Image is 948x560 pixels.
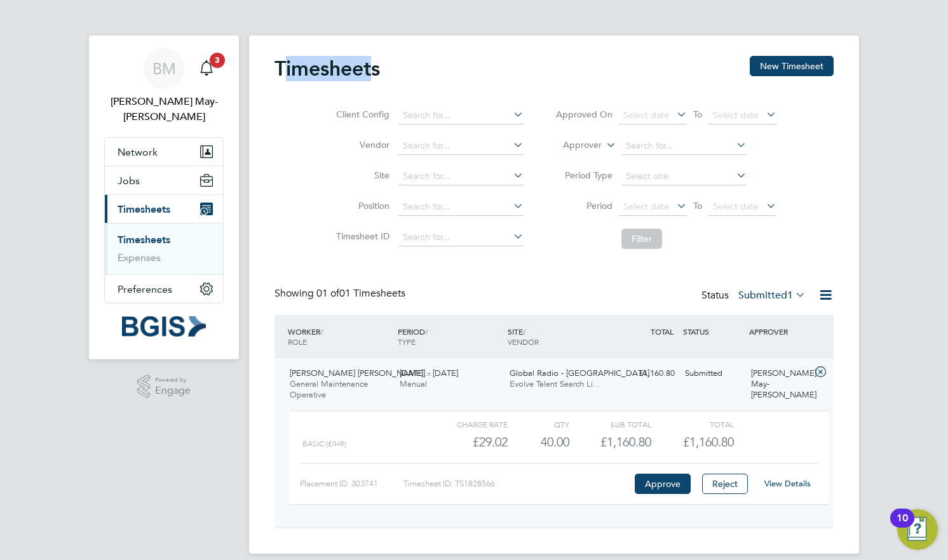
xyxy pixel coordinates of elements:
span: / [320,326,323,337]
span: To [689,106,706,123]
label: Client Config [332,109,389,120]
button: Filter [621,229,662,249]
div: £29.02 [426,432,508,453]
label: Position [332,200,389,211]
span: 1 [787,289,793,302]
button: New Timesheet [750,56,834,76]
span: VENDOR [508,337,539,347]
div: 10 [897,518,908,535]
div: PERIOD [395,320,504,353]
img: bgis-logo-retina.png [122,316,206,337]
div: Timesheets [105,223,223,274]
label: Submitted [738,289,806,302]
span: Powered by [155,375,191,385]
span: Select date [623,109,669,121]
span: 3 [210,53,225,68]
button: Reject [702,474,748,494]
div: APPROVER [746,320,812,343]
button: Open Resource Center, 10 new notifications [897,509,938,550]
div: WORKER [285,320,395,353]
span: TOTAL [651,326,674,337]
div: SITE [504,320,614,353]
nav: Main navigation [89,36,239,359]
span: Preferences [118,283,172,295]
div: [PERSON_NAME] May-[PERSON_NAME] [746,363,812,406]
span: Manual [400,378,427,389]
input: Search for... [398,229,524,246]
button: Approve [635,474,691,494]
div: QTY [508,417,569,432]
span: ROLE [288,337,307,347]
span: Network [118,146,158,158]
div: £1,160.80 [614,363,680,384]
span: Engage [155,385,191,396]
button: Timesheets [105,195,223,223]
div: £1,160.80 [569,432,651,453]
span: Global Radio - [GEOGRAPHIC_DATA] [510,368,649,378]
button: Network [105,138,223,166]
a: 3 [194,48,219,89]
input: Search for... [621,137,747,155]
span: 01 of [316,287,339,300]
button: Preferences [105,275,223,303]
div: 40.00 [508,432,569,453]
span: Select date [713,201,759,212]
input: Search for... [398,137,524,155]
div: Placement ID: 303741 [300,474,403,494]
label: Site [332,170,389,181]
span: Select date [713,109,759,121]
span: [DATE] - [DATE] [400,368,458,378]
label: Vendor [332,139,389,150]
span: General Maintenance Operative [290,378,368,400]
input: Search for... [398,198,524,216]
span: Bethany May-Reed [104,94,224,124]
input: Search for... [398,168,524,185]
span: Select date [623,201,669,212]
label: Period Type [555,170,613,181]
div: Total [651,417,733,432]
label: Period [555,200,613,211]
input: Search for... [398,107,524,124]
div: Showing [274,287,408,300]
div: Charge rate [426,417,508,432]
div: Sub Total [569,417,651,432]
a: Powered byEngage [137,375,191,399]
div: Timesheet ID: TS1828566 [403,474,632,494]
span: Jobs [118,175,140,187]
span: £1,160.80 [683,434,734,450]
a: BM[PERSON_NAME] May-[PERSON_NAME] [104,48,224,124]
div: Submitted [680,363,746,384]
span: BM [152,60,176,77]
input: Select one [621,168,747,185]
label: Approver [545,139,602,152]
label: Approved On [555,109,613,120]
span: / [523,326,525,337]
div: STATUS [680,320,746,343]
span: Timesheets [118,203,170,215]
span: TYPE [398,337,416,347]
span: 01 Timesheets [316,287,405,300]
span: To [689,197,706,214]
a: Go to home page [104,316,224,337]
span: Evolve Talent Search Li… [510,378,601,389]
a: View Details [764,478,811,489]
h2: Timesheets [274,56,380,81]
span: Basic (£/HR) [302,439,346,448]
div: Status [701,287,808,305]
span: [PERSON_NAME] [PERSON_NAME]… [290,368,431,378]
button: Jobs [105,166,223,194]
span: / [425,326,428,337]
label: Timesheet ID [332,230,389,242]
a: Timesheets [118,234,170,246]
a: Expenses [118,251,161,263]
